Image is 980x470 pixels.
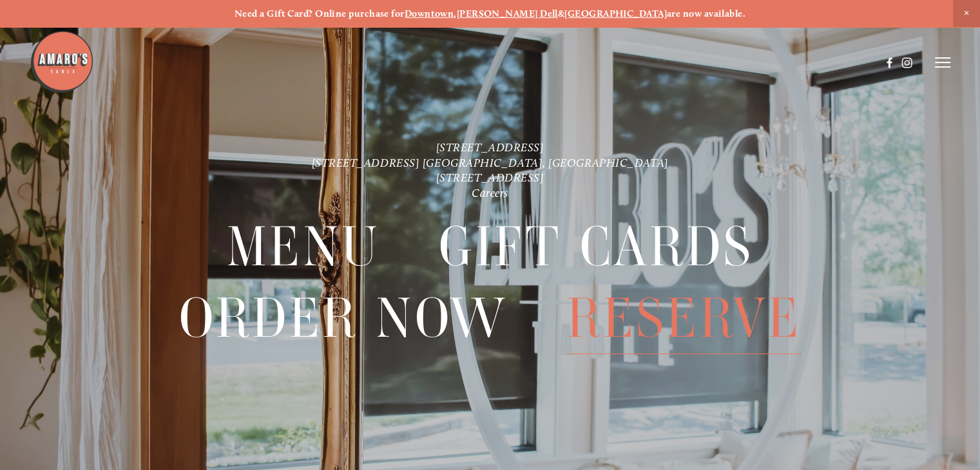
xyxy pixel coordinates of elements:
[472,186,508,200] a: Careers
[235,8,405,19] strong: Need a Gift Card? Online purchase for
[667,8,745,19] strong: are now available.
[30,30,94,94] img: Amaro's Table
[439,211,753,282] a: Gift Cards
[454,8,456,19] strong: ,
[566,283,801,353] a: Reserve
[436,171,544,185] a: [STREET_ADDRESS]
[558,8,564,19] strong: &
[312,156,669,170] a: [STREET_ADDRESS] [GEOGRAPHIC_DATA], [GEOGRAPHIC_DATA]
[564,8,667,19] a: [GEOGRAPHIC_DATA]
[439,211,753,283] span: Gift Cards
[227,211,380,282] a: Menu
[457,8,558,19] a: [PERSON_NAME] Dell
[179,283,508,353] a: Order Now
[436,140,544,155] a: [STREET_ADDRESS]
[405,8,454,19] a: Downtown
[227,211,380,283] span: Menu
